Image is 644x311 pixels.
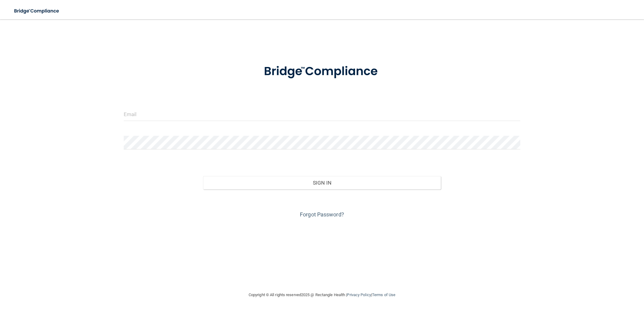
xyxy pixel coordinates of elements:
input: Email [124,107,520,121]
a: Forgot Password? [300,211,344,218]
div: Copyright © All rights reserved 2025 @ Rectangle Health | | [211,285,433,305]
a: Privacy Policy [347,293,371,297]
img: bridge_compliance_login_screen.278c3ca4.svg [9,5,65,17]
img: bridge_compliance_login_screen.278c3ca4.svg [251,56,393,87]
button: Sign In [203,176,441,189]
a: Terms of Use [372,293,395,297]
